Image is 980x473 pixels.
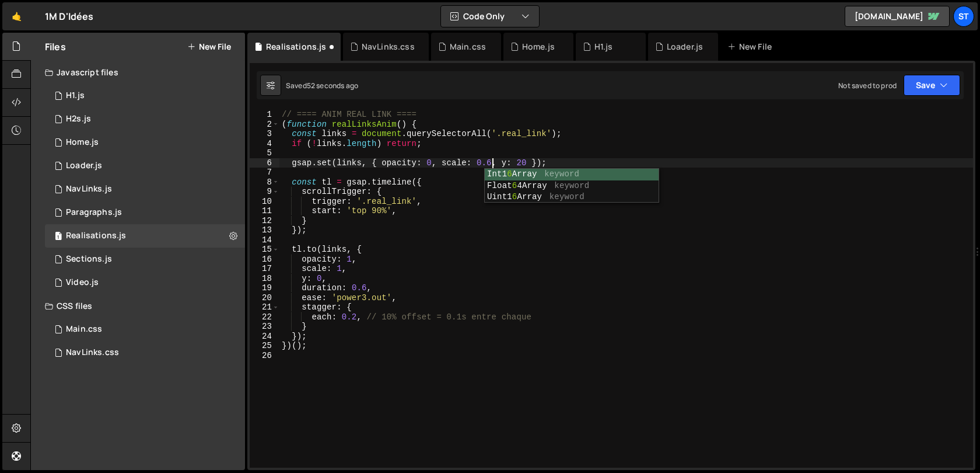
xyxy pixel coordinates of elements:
div: 6 [250,158,279,168]
div: 1 [250,110,279,120]
div: 16858/46088.js [45,107,245,131]
div: H1.js [66,91,85,101]
div: Realisations.js [66,231,126,241]
div: Realisations.js [266,41,326,53]
a: [DOMAIN_NAME] [845,6,950,27]
div: 4 [250,139,279,149]
div: 5 [250,148,279,158]
div: 25 [250,341,279,351]
span: 1 [55,232,62,242]
div: 16858/46083.css [45,341,245,364]
div: 19 [250,283,279,293]
a: St [953,6,974,27]
div: 1M D'Idées [45,9,94,23]
div: 16858/46090.css [45,318,245,341]
div: 9 [250,187,279,197]
button: Code Only [441,6,539,27]
div: 24 [250,332,279,342]
div: Main.css [450,41,486,53]
div: 14 [250,235,279,245]
div: 23 [250,322,279,332]
div: 20 [250,293,279,303]
div: Home.js [522,41,555,53]
div: NavLinks.js [66,184,112,194]
div: Home.js [66,137,99,148]
div: H1.js [594,41,613,53]
div: 21 [250,302,279,312]
div: 18 [250,274,279,284]
div: Saved [286,81,358,91]
a: 🤙 [2,2,31,30]
div: 8 [250,178,279,187]
button: New File [187,42,231,51]
div: 16858/47991.js [45,84,245,107]
div: Main.css [66,324,102,335]
div: Loader.js [667,41,703,53]
div: 16858/46084.js [45,201,245,224]
div: 16858/48008.js [45,224,245,248]
button: Save [904,75,960,96]
h2: Files [45,40,66,53]
div: 16858/46091.js [45,178,245,201]
div: Loader.js [66,161,102,171]
div: New File [727,41,776,53]
div: H2s.js [66,114,91,124]
div: 17 [250,264,279,274]
div: 16858/46082.js [45,271,245,294]
div: NavLinks.css [66,347,119,358]
div: Sections.js [66,254,112,265]
div: CSS files [31,294,245,318]
div: NavLinks.css [362,41,415,53]
div: 16858/46089.js [45,154,245,178]
div: 16 [250,255,279,265]
div: 10 [250,197,279,207]
div: 13 [250,225,279,235]
div: 16858/46085.js [45,248,245,271]
div: Not saved to prod [838,81,897,91]
div: Paragraphs.js [66,207,122,218]
div: 3 [250,129,279,139]
div: Javascript files [31,61,245,84]
div: Video.js [66,277,99,288]
div: 22 [250,312,279,322]
div: 11 [250,206,279,216]
div: 2 [250,120,279,130]
div: 52 seconds ago [307,81,358,91]
div: 7 [250,168,279,178]
div: 16858/46839.js [45,131,245,154]
div: 26 [250,351,279,361]
div: 12 [250,216,279,226]
div: 15 [250,245,279,255]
